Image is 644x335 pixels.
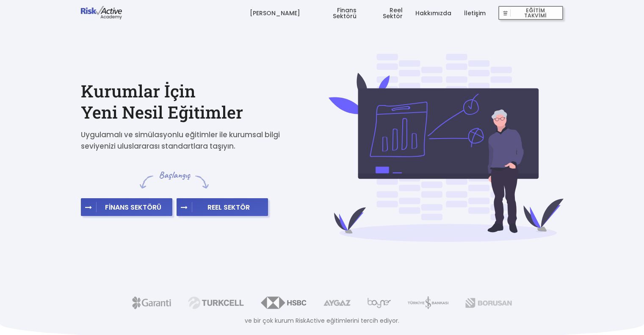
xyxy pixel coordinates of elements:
img: isbank.png [408,296,448,309]
img: logo-dark.png [81,6,122,19]
img: boyner.png [368,296,391,309]
button: REEL SEKTÖR [177,198,268,216]
img: garanti.png [132,296,171,309]
img: borusan.png [465,296,512,309]
span: Başlangıç [158,169,190,181]
a: FİNANS SEKTÖRÜ [81,203,172,212]
a: [PERSON_NAME] [250,0,300,26]
h2: Kurumlar İçin Yeni Nesil Eğitimler [81,80,316,123]
a: Finans Sektörü [313,0,357,26]
img: aygaz.png [323,296,350,309]
span: REEL SEKTÖR [192,203,265,211]
a: REEL SEKTÖR [177,203,268,212]
a: Hakkımızda [415,0,451,26]
span: EĞİTİM TAKVİMİ [511,7,560,19]
img: hsbc.png [261,296,307,309]
span: FİNANS SEKTÖRÜ [97,203,170,211]
button: EĞİTİM TAKVİMİ [498,6,563,20]
button: FİNANS SEKTÖRÜ [81,198,172,216]
p: Uygulamalı ve simülasyonlu eğitimler ile kurumsal bilgi seviyenizi uluslararası standartlara taşı... [81,129,293,152]
a: Reel Sektör [369,0,403,26]
a: EĞİTİM TAKVİMİ [498,0,563,26]
p: ve bir çok kurum RiskActive eğitimlerini tercih ediyor. [19,316,625,325]
img: cover-bg-4f0afb8b8e761f0a12b4d1d22ae825fe.svg [329,54,564,242]
img: turkcell.png [188,296,244,309]
a: İletişim [464,0,486,26]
